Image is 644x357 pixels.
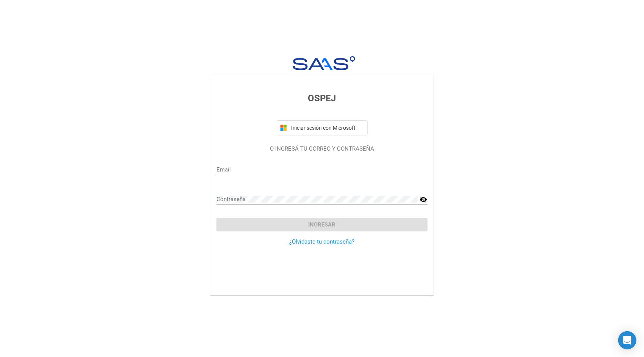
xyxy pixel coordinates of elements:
button: Ingresar [216,218,428,231]
div: Open Intercom Messenger [618,331,636,349]
a: ¿Olvidaste tu contraseña? [290,238,355,245]
p: O INGRESÁ TU CORREO Y CONTRASEÑA [216,145,428,153]
mat-icon: visibility_off [420,195,428,204]
button: Iniciar sesión con Microsoft [277,120,368,135]
h3: OSPEJ [216,91,428,105]
span: Iniciar sesión con Microsoft [290,125,364,131]
span: Ingresar [309,221,336,228]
